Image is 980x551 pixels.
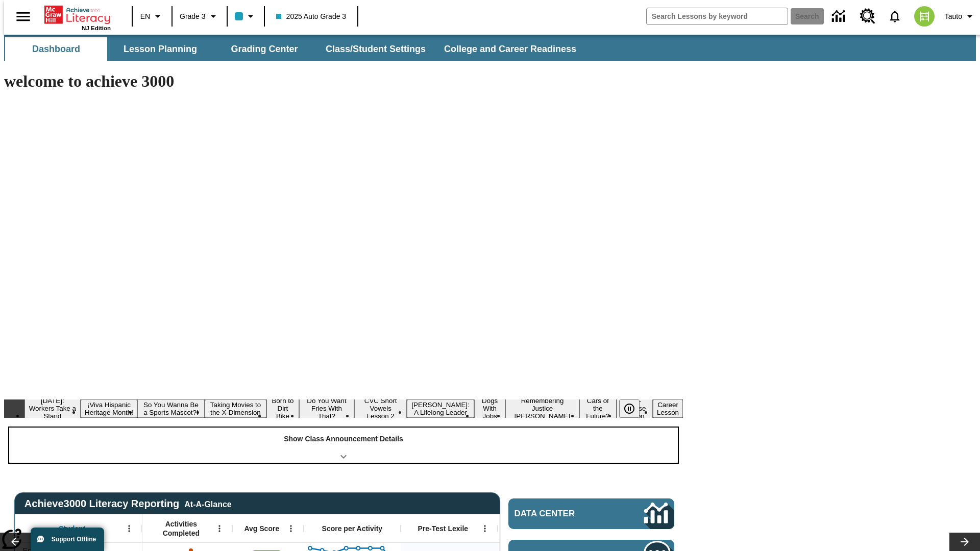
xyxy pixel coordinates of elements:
[276,11,347,22] span: 2025 Auto Grade 3
[205,399,267,418] button: Slide 4 Taking Movies to the X-Dimension
[619,399,650,418] div: Pause
[184,498,231,509] div: At-A-Glance
[44,5,111,25] a: Home
[908,3,941,30] button: Select a new avatar
[322,524,383,533] span: Score per Activity
[137,399,204,418] button: Slide 3 So You Wanna Be a Sports Mascot?!
[213,37,315,61] button: Grading Center
[508,498,674,529] a: Data Center
[5,37,107,61] button: Dashboard
[407,399,474,418] button: Slide 8 Dianne Feinstein: A Lifelong Leader
[82,25,111,31] span: NJ Edition
[4,72,683,91] h1: welcome to achieve 3000
[9,428,678,463] div: Show Class Announcement Details
[180,11,206,22] span: Grade 3
[4,37,585,61] div: SubNavbar
[24,498,232,510] span: Achieve3000 Literacy Reporting
[244,524,279,533] span: Avg Score
[121,521,137,536] button: Open Menu
[474,395,505,421] button: Slide 9 Dogs With Jobs
[148,519,215,538] span: Activities Completed
[31,528,104,551] button: Support Offline
[109,37,211,61] button: Lesson Planning
[24,395,81,421] button: Slide 1 Labor Day: Workers Take a Stand
[941,7,980,26] button: Profile/Settings
[299,395,355,421] button: Slide 6 Do You Want Fries With That?
[579,395,617,421] button: Slide 11 Cars of the Future?
[647,8,788,24] input: search field
[52,536,96,543] span: Support Offline
[44,4,111,31] div: Home
[140,11,150,22] span: EN
[949,533,980,551] button: Lesson carousel, Next
[136,7,168,26] button: Language: EN, Select a language
[945,11,962,22] span: Tauto
[283,521,299,536] button: Open Menu
[8,2,38,32] button: Open side menu
[617,395,653,421] button: Slide 12 Pre-release lesson
[826,3,854,31] a: Data Center
[212,521,227,536] button: Open Menu
[81,399,138,418] button: Slide 2 ¡Viva Hispanic Heritage Month!
[514,509,610,519] span: Data Center
[354,395,407,421] button: Slide 7 CVC Short Vowels Lesson 2
[418,524,469,533] span: Pre-Test Lexile
[914,6,935,27] img: avatar image
[477,521,493,536] button: Open Menu
[881,3,908,30] a: Notifications
[854,3,881,30] a: Resource Center, Will open in new tab
[4,35,976,61] div: SubNavbar
[231,7,261,26] button: Class color is light blue. Change class color
[653,399,683,418] button: Slide 13 Career Lesson
[176,7,224,26] button: Grade: Grade 3, Select a grade
[59,524,85,533] span: Student
[505,395,579,421] button: Slide 10 Remembering Justice O'Connor
[284,434,403,444] p: Show Class Announcement Details
[266,395,299,421] button: Slide 5 Born to Dirt Bike
[619,399,640,418] button: Pause
[436,37,584,61] button: College and Career Readiness
[317,37,434,61] button: Class/Student Settings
